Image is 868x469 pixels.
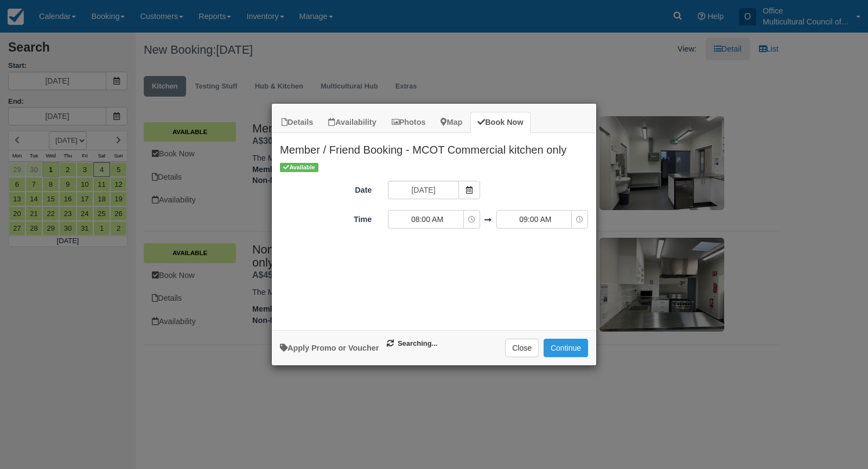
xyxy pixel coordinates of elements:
[321,112,383,133] a: Availability
[272,133,596,325] div: Item Modal
[497,214,574,225] span: 09:00 AM
[280,344,379,352] a: Apply Voucher
[385,112,433,133] a: Photos
[272,181,380,196] label: Date
[433,112,469,133] a: Map
[272,210,380,225] label: Time
[470,112,530,133] a: Book Now
[387,339,437,349] span: Searching...
[388,214,465,225] span: 08:00 AM
[280,163,318,172] span: Available
[272,133,596,161] h2: Member / Friend Booking - MCOT Commercial kitchen only
[275,112,320,133] a: Details
[505,339,539,357] button: Close
[544,339,588,357] button: Add to Booking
